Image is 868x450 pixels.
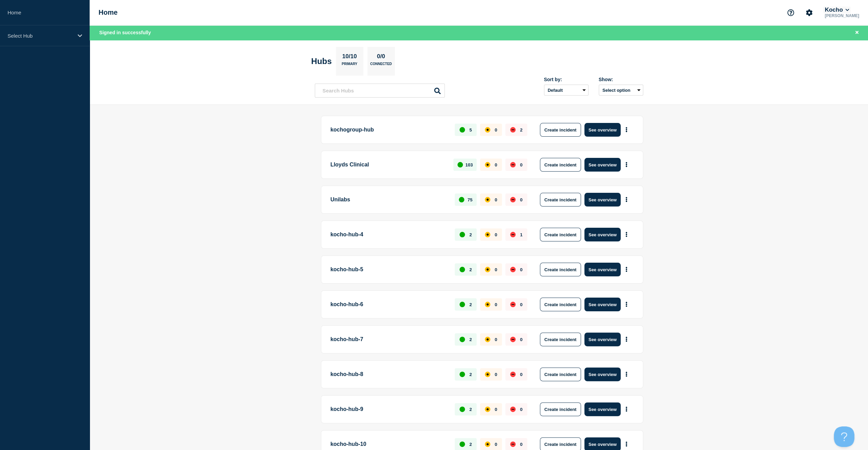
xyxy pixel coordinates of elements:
div: down [510,441,516,447]
div: down [510,197,516,202]
div: up [459,441,465,447]
button: Create incident [540,123,581,137]
button: More actions [622,124,631,136]
button: More actions [622,403,631,416]
button: See overview [584,158,621,172]
p: 2 [469,302,472,307]
p: 0/0 [374,53,388,62]
p: 0 [520,337,522,342]
div: affected [485,197,490,202]
div: affected [485,302,490,307]
div: affected [485,372,490,377]
span: Signed in successfully [99,30,151,35]
p: 103 [465,162,473,167]
div: up [459,372,465,377]
button: Support [783,5,798,20]
button: See overview [584,402,621,416]
button: Create incident [540,158,581,172]
button: Kocho [823,7,850,13]
p: 2 [469,232,472,237]
p: 0 [495,127,497,133]
h2: Hubs [311,57,332,66]
p: 0 [495,442,497,447]
button: More actions [622,159,631,171]
p: kochogroup-hub [331,123,447,137]
button: See overview [584,298,621,311]
p: 2 [469,442,472,447]
div: down [510,372,516,377]
button: See overview [584,367,621,381]
p: Connected [370,62,392,69]
button: See overview [584,333,621,346]
p: kocho-hub-7 [331,333,447,346]
button: More actions [622,228,631,241]
div: up [459,302,465,307]
p: [PERSON_NAME] [823,13,860,18]
button: More actions [622,368,631,381]
select: Sort by [544,85,588,96]
p: 0 [495,232,497,237]
div: up [459,127,465,133]
p: 2 [520,127,522,133]
button: More actions [622,193,631,206]
p: 5 [469,127,472,133]
button: More actions [622,263,631,276]
p: 0 [495,407,497,412]
div: affected [485,162,490,167]
button: Create incident [540,298,581,311]
button: See overview [584,263,621,276]
button: Create incident [540,263,581,276]
button: Create incident [540,333,581,346]
p: kocho-hub-9 [331,402,447,416]
div: up [459,267,465,272]
div: down [510,337,516,342]
p: Primary [342,62,358,69]
div: affected [485,232,490,237]
button: Create incident [540,402,581,416]
button: More actions [622,298,631,311]
p: 0 [495,197,497,202]
button: Create incident [540,193,581,207]
p: 0 [520,442,522,447]
p: 0 [495,267,497,272]
div: down [510,127,516,133]
p: 2 [469,407,472,412]
p: kocho-hub-4 [331,228,447,241]
div: down [510,162,516,167]
button: See overview [584,123,621,137]
p: Select Hub [8,33,73,39]
button: See overview [584,193,621,207]
iframe: Help Scout Beacon - Open [834,426,854,447]
p: 1 [520,232,522,237]
button: Account settings [802,5,816,20]
div: affected [485,337,490,342]
p: 0 [495,162,497,167]
input: Search Hubs [315,84,445,98]
p: 0 [520,302,522,307]
p: 0 [495,372,497,377]
p: 0 [520,197,522,202]
p: 2 [469,267,472,272]
div: down [510,267,516,272]
button: Create incident [540,367,581,381]
button: Create incident [540,228,581,241]
p: kocho-hub-6 [331,298,447,311]
div: up [459,337,465,342]
div: Sort by: [544,77,588,82]
p: 2 [469,372,472,377]
p: 0 [520,267,522,272]
p: 10/10 [340,53,360,62]
div: down [510,407,516,412]
div: up [459,197,464,202]
div: up [459,232,465,237]
button: Select option [599,85,643,96]
p: kocho-hub-8 [331,367,447,381]
h1: Home [99,9,118,16]
p: 0 [520,162,522,167]
div: Show: [599,77,643,82]
button: Close banner [853,29,861,37]
button: More actions [622,333,631,346]
p: 0 [520,372,522,377]
p: Unilabs [331,193,447,207]
div: up [457,162,463,167]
